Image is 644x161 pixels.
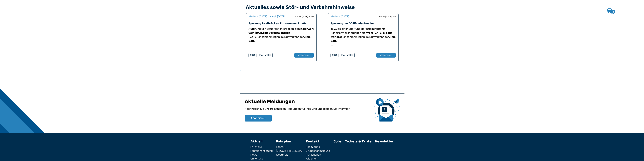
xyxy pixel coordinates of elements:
div: 240 [249,53,256,57]
a: Fundsachen [306,153,330,156]
a: Aktuell [493,7,509,16]
p: Abonnieren Sie unsere aktuellen Meldungen für Ihre Linie und bleiben Sie informiert! [245,107,372,115]
h4: Aktuelles sowie Stör- und Verkehrshinweise [246,4,399,10]
a: Tickets & Tarife [528,7,557,16]
div: ab dem [DATE] [331,15,349,19]
a: Kontakt [581,7,598,16]
div: 240 [331,53,338,57]
img: QNV Logo [11,9,24,14]
a: Wir [557,7,568,16]
strong: in der Zeit vom [DATE] bis voraussichtlich [DATE] [249,27,313,38]
strong: Linie 240. [331,35,396,43]
a: Fahrplanänderung [250,150,273,152]
a: Lob & Kritik [306,146,330,148]
a: Sperrung der OD Höheischweiler [331,22,374,25]
a: Westpfalz [276,153,303,156]
a: Allgemein [306,157,330,160]
a: Baustelle [250,146,273,148]
a: Kontakt [306,139,319,143]
a: Newsletter [375,139,394,143]
p: Aufgrund von Bauarbeiten ergeben sich Einschränkungen im Busverkehr der [249,27,314,43]
a: Jobs [568,7,581,16]
h1: Aktuelle Meldungen [245,98,372,107]
strong: vom [DATE] bis auf Weiteres [331,31,392,38]
div: Baustelle [258,53,273,57]
div: Baustelle [340,53,355,57]
button: weiterlesen [294,53,314,58]
div: ab dem [DATE] bis vsl. [DATE] [249,15,285,19]
p: Im Zuge einer Sperrung der Ortsdurchfahrt Höheischweiler ergeben sich Einschränkungen im Busverke... [331,27,396,43]
div: Stand: [DATE] 7:19 [379,15,396,18]
a: QNV Logo [11,8,24,15]
strong: Linie 240. [249,35,311,43]
a: Tickets & Tarife [345,139,372,143]
button: weiterlesen [376,53,396,58]
a: Landau [276,146,303,148]
span: Lob & Kritik [618,9,635,13]
a: [GEOGRAPHIC_DATA] [276,150,303,152]
a: Fahrplan [509,7,528,16]
a: Umleitung [250,157,273,160]
button: Abonnieren [245,115,272,122]
a: Fahrplan [276,139,291,143]
a: Gruppenanmeldung [306,150,330,152]
a: News [250,153,273,156]
a: Sperrung Zweibrücken Pirmasenser Straße [249,22,307,25]
a: Jobs [333,139,342,143]
a: Lob & Kritik [607,8,635,15]
img: newsletter [374,98,400,122]
span: Abonnieren [251,116,266,120]
div: Stand: [DATE] 20:31 [295,15,314,18]
a: Aktuell [250,139,263,143]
